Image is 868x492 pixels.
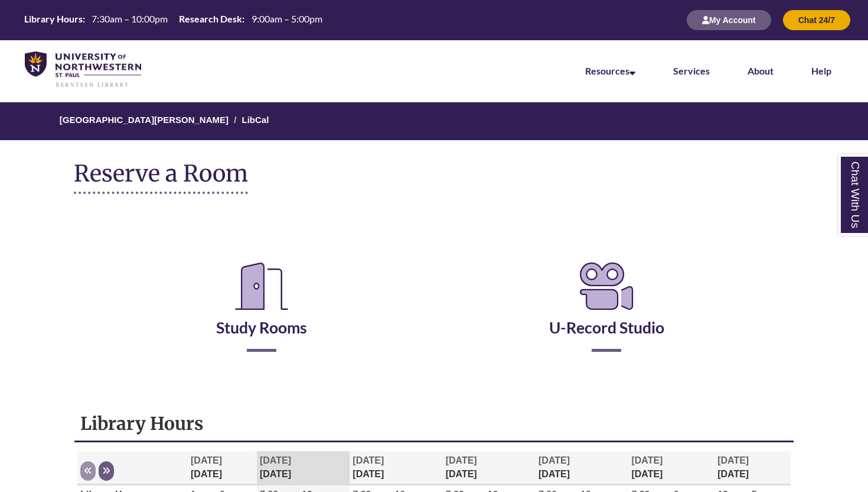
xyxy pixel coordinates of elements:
a: LibCal [242,115,269,125]
span: [DATE] [717,455,749,465]
a: Hours Today [19,12,327,28]
div: Reserve a Room [74,224,794,387]
button: Next week [99,461,114,481]
th: [DATE] [188,451,257,485]
span: [DATE] [191,455,222,465]
a: Help [811,65,831,76]
table: Hours Today [19,12,327,27]
h1: Library Hours [80,412,788,435]
span: [DATE] [631,455,663,465]
span: [DATE] [260,455,291,465]
span: [DATE] [539,455,570,465]
th: [DATE] [257,451,350,485]
th: [DATE] [536,451,628,485]
th: [DATE] [714,451,791,485]
th: [DATE] [443,451,536,485]
a: [GEOGRAPHIC_DATA][PERSON_NAME] [60,115,229,125]
img: UNWSP Library Logo [25,51,141,88]
button: Chat 24/7 [783,10,850,30]
h1: Reserve a Room [74,161,248,194]
a: About [748,65,774,76]
button: Previous week [80,461,96,481]
th: Library Hours: [19,12,87,25]
nav: Breadcrumb [74,102,794,140]
th: [DATE] [350,451,442,485]
th: Research Desk: [174,12,246,25]
a: U-Record Studio [549,289,664,337]
a: Study Rooms [216,289,307,337]
span: [DATE] [446,455,477,465]
span: 7:30am – 10:00pm [92,13,168,24]
a: My Account [687,15,771,25]
a: Services [673,65,710,76]
a: Resources [585,65,635,76]
a: Chat 24/7 [783,15,850,25]
button: My Account [687,10,771,30]
th: [DATE] [628,451,714,485]
span: 9:00am – 5:00pm [252,13,322,24]
span: [DATE] [353,455,384,465]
